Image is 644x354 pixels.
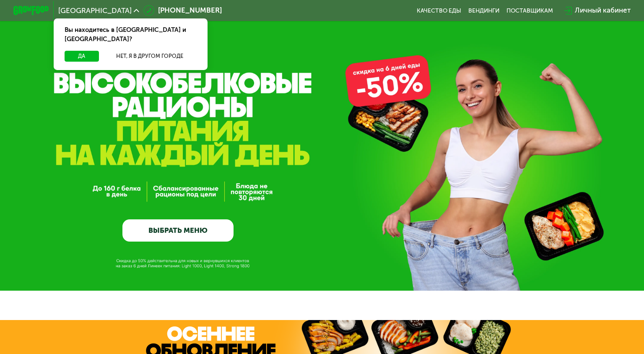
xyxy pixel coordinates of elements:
a: ВЫБРАТЬ МЕНЮ [122,219,234,242]
div: Вы находитесь в [GEOGRAPHIC_DATA] и [GEOGRAPHIC_DATA]? [54,18,208,51]
span: [GEOGRAPHIC_DATA] [58,7,132,14]
div: поставщикам [506,7,553,14]
button: Да [65,51,99,62]
button: Нет, я в другом городе [102,51,197,62]
div: Личный кабинет [575,5,631,16]
a: Вендинги [468,7,499,14]
a: Качество еды [417,7,461,14]
a: [PHONE_NUMBER] [143,5,221,16]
